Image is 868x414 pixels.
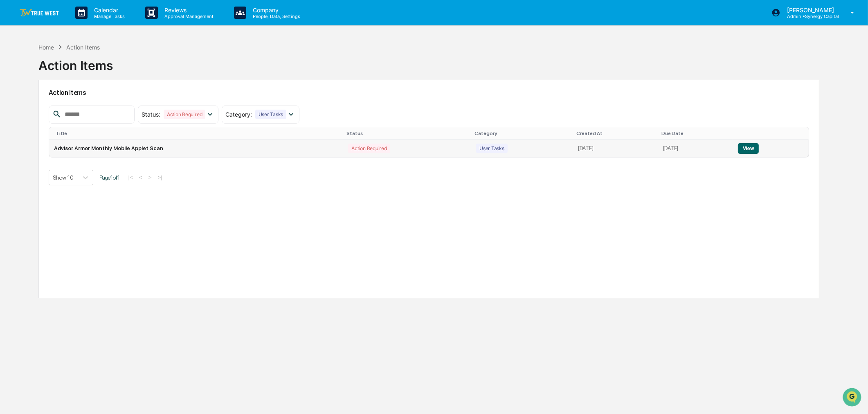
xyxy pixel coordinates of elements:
[658,140,733,157] td: [DATE]
[72,111,89,118] span: [DATE]
[38,52,113,73] div: Action Items
[246,7,304,13] p: Company
[25,111,66,118] span: [PERSON_NAME]
[8,103,21,117] img: Cameron Burns
[164,110,205,119] div: Action Required
[780,13,839,19] p: Admin • Synergy Capital
[58,180,99,187] a: Powered byPylon
[8,63,23,77] img: 1746055101610-c473b297-6a78-478c-a979-82029cc54cd1
[5,142,56,157] a: 🖐️Preclearance
[20,9,59,17] img: logo
[127,89,149,99] button: See all
[476,144,508,153] div: User Tasks
[99,174,120,181] span: Page 1 of 1
[49,89,810,97] h2: Action Items
[5,157,55,172] a: 🔎Data Lookup
[56,130,340,136] div: Title
[67,145,101,153] span: Attestations
[88,7,129,13] p: Calendar
[225,111,252,118] span: Category :
[16,145,53,153] span: Preclearance
[8,146,15,153] div: 🖐️
[126,174,135,181] button: |<
[158,13,218,19] p: Approval Management
[246,13,304,19] p: People, Data, Settings
[573,140,658,157] td: [DATE]
[137,174,145,181] button: <
[16,161,52,169] span: Data Lookup
[158,7,218,13] p: Reviews
[139,65,149,75] button: Start new chat
[842,387,864,409] iframe: Open customer support
[68,111,71,118] span: •
[738,145,759,151] a: View
[780,7,839,13] p: [PERSON_NAME]
[661,130,730,136] div: Due Date
[738,143,759,154] button: View
[8,91,55,97] div: Past conversations
[142,111,160,118] span: Status :
[28,63,134,71] div: Start new chat
[16,112,23,118] img: 1746055101610-c473b297-6a78-478c-a979-82029cc54cd1
[8,17,149,30] p: How can we help?
[49,140,344,157] td: Advisor Armor Monthly Mobile Applet Scan
[146,174,154,181] button: >
[56,142,105,157] a: 🗄️Attestations
[348,144,390,153] div: Action Required
[28,71,103,77] div: We're available if you need us!
[155,174,165,181] button: >|
[38,44,54,51] div: Home
[255,110,287,119] div: User Tasks
[474,130,570,136] div: Category
[88,13,129,19] p: Manage Tasks
[576,130,655,136] div: Created At
[8,162,15,168] div: 🔎
[66,44,100,51] div: Action Items
[81,181,99,187] span: Pylon
[346,130,468,136] div: Status
[59,146,66,153] div: 🗄️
